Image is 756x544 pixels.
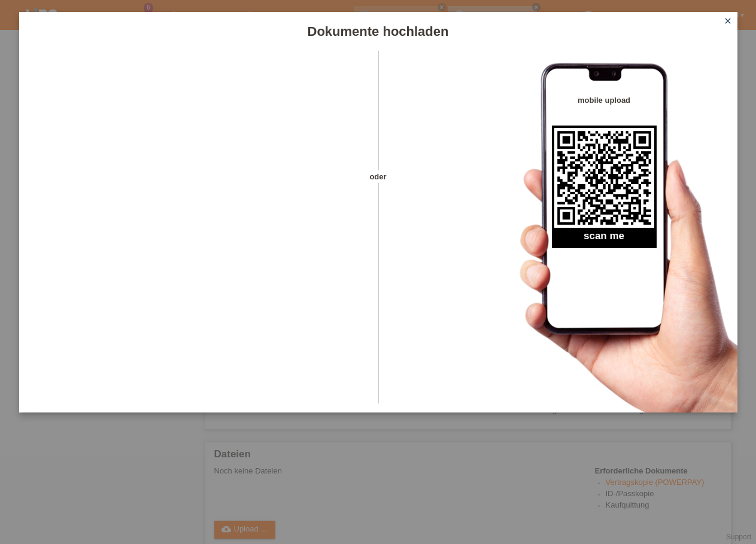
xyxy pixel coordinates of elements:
[357,170,399,183] span: oder
[552,230,657,248] h2: scan me
[19,24,737,39] h1: Dokumente hochladen
[720,15,736,29] a: close
[552,96,657,105] h4: mobile upload
[37,81,357,380] iframe: Upload
[723,16,733,26] i: close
